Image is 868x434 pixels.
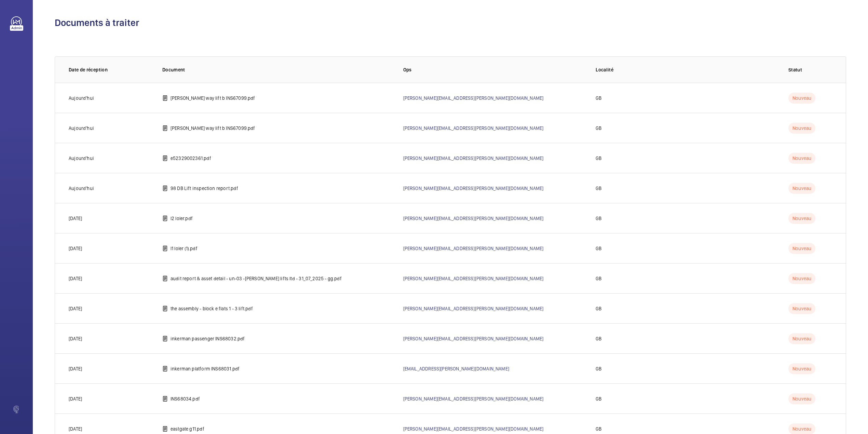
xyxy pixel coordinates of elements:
[596,95,601,101] p: GB
[69,245,82,252] p: [DATE]
[171,95,255,101] p: [PERSON_NAME] way lift b INS67099.pdf
[69,395,82,402] p: [DATE]
[788,363,815,374] p: Nouveau
[596,155,601,162] p: GB
[171,245,198,252] p: l1 loler (1).pdf
[403,426,544,432] a: [PERSON_NAME][EMAIL_ADDRESS][PERSON_NAME][DOMAIN_NAME]
[596,305,601,312] p: GB
[788,333,815,344] p: Nouveau
[596,275,601,282] p: GB
[171,305,253,312] p: the assembly - block e flats 1 - 3 lift.pdf
[403,66,585,73] p: Ops
[596,66,777,73] p: Localité
[403,306,544,311] a: [PERSON_NAME][EMAIL_ADDRESS][PERSON_NAME][DOMAIN_NAME]
[171,335,245,342] p: inkerman passenger INS68032.pdf
[69,155,94,162] p: Aujourd'hui
[403,216,544,221] a: [PERSON_NAME][EMAIL_ADDRESS][PERSON_NAME][DOMAIN_NAME]
[788,273,815,284] p: Nouveau
[69,305,82,312] p: [DATE]
[403,276,544,281] a: [PERSON_NAME][EMAIL_ADDRESS][PERSON_NAME][DOMAIN_NAME]
[69,365,82,372] p: [DATE]
[788,93,815,104] p: Nouveau
[69,335,82,342] p: [DATE]
[69,275,82,282] p: [DATE]
[788,183,815,194] p: Nouveau
[596,245,601,252] p: GB
[403,95,544,101] a: [PERSON_NAME][EMAIL_ADDRESS][PERSON_NAME][DOMAIN_NAME]
[55,16,846,29] h1: Documents à traiter
[788,393,815,404] p: Nouveau
[171,425,204,432] p: eastgate g11.pdf
[69,425,82,432] p: [DATE]
[171,275,342,282] p: audit report & asset detail - un-03 -[PERSON_NAME] lifts ltd - 31_07_2025 - gg.pdf
[69,95,94,101] p: Aujourd'hui
[171,155,211,162] p: e52329002361.pdf
[403,246,544,251] a: [PERSON_NAME][EMAIL_ADDRESS][PERSON_NAME][DOMAIN_NAME]
[596,365,601,372] p: GB
[596,335,601,342] p: GB
[596,185,601,192] p: GB
[403,396,544,402] a: [PERSON_NAME][EMAIL_ADDRESS][PERSON_NAME][DOMAIN_NAME]
[788,213,815,224] p: Nouveau
[596,395,601,402] p: GB
[788,243,815,254] p: Nouveau
[403,366,509,371] a: [EMAIL_ADDRESS][PERSON_NAME][DOMAIN_NAME]
[171,125,255,132] p: [PERSON_NAME] way lift b INS67099.pdf
[788,153,815,164] p: Nouveau
[596,215,601,222] p: GB
[788,66,832,73] p: Statut
[403,336,544,341] a: [PERSON_NAME][EMAIL_ADDRESS][PERSON_NAME][DOMAIN_NAME]
[69,66,151,73] p: Date de réception
[403,155,544,161] a: [PERSON_NAME][EMAIL_ADDRESS][PERSON_NAME][DOMAIN_NAME]
[171,365,240,372] p: inkerman platform INS68031.pdf
[162,66,392,73] p: Document
[171,395,200,402] p: INS68034.pdf
[171,185,238,192] p: 98 DB Lift inspection report.pdf
[69,215,82,222] p: [DATE]
[403,125,544,131] a: [PERSON_NAME][EMAIL_ADDRESS][PERSON_NAME][DOMAIN_NAME]
[596,125,601,132] p: GB
[69,125,94,132] p: Aujourd'hui
[788,303,815,314] p: Nouveau
[788,123,815,134] p: Nouveau
[403,186,544,191] a: [PERSON_NAME][EMAIL_ADDRESS][PERSON_NAME][DOMAIN_NAME]
[171,215,193,222] p: l2 loler.pdf
[596,425,601,432] p: GB
[69,185,94,192] p: Aujourd'hui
